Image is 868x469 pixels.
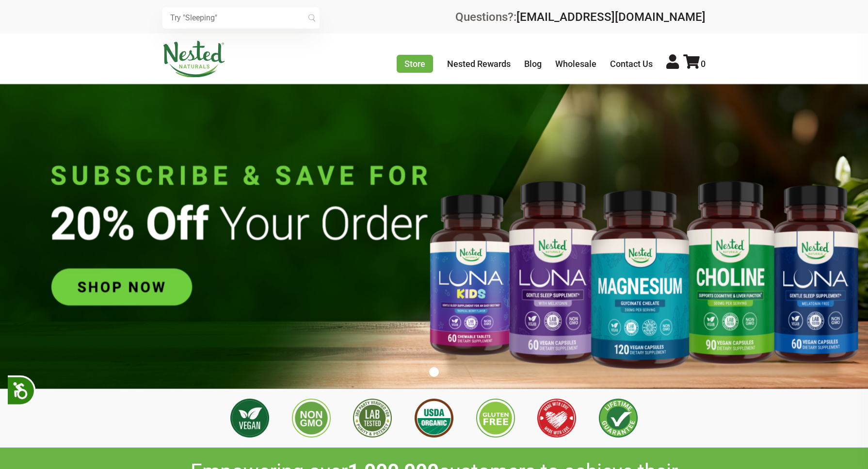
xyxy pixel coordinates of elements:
[610,59,653,69] a: Contact Us
[429,367,439,377] button: 1 of 1
[537,399,576,437] img: Made with Love
[162,7,320,29] input: Try "Sleeping"
[516,10,706,24] a: [EMAIL_ADDRESS][DOMAIN_NAME]
[162,41,225,78] img: Nested Naturals
[599,399,638,437] img: Lifetime Guarantee
[555,59,596,69] a: Wholesale
[353,399,392,437] img: 3rd Party Lab Tested
[524,59,542,69] a: Blog
[476,399,515,437] img: Gluten Free
[683,59,706,69] a: 0
[230,399,269,437] img: Vegan
[447,59,511,69] a: Nested Rewards
[397,55,433,73] a: Store
[292,399,331,437] img: Non GMO
[701,59,706,69] span: 0
[415,399,453,437] img: USDA Organic
[455,11,706,23] div: Questions?:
